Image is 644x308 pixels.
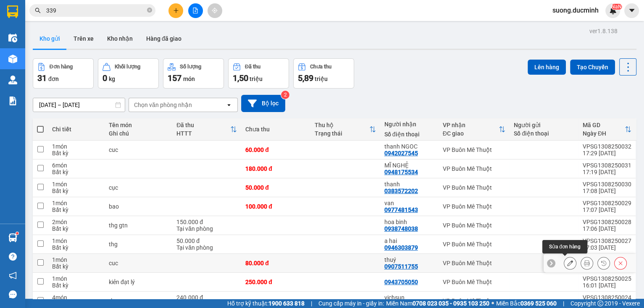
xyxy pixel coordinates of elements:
button: Số lượng157món [163,58,224,89]
div: cục [109,184,168,191]
div: 1 món [52,256,100,263]
div: 1 món [52,181,100,188]
div: Bất kỳ [52,169,100,175]
div: Bất kỳ [52,244,100,251]
div: Người nhận [384,121,434,128]
button: plus [168,3,183,18]
img: solution-icon [8,97,17,105]
div: kiẻn đạt lý [109,279,168,285]
span: | [563,299,564,308]
div: VPSG1308250030 [583,181,631,188]
div: van [384,200,434,206]
div: 1 món [52,200,100,206]
sup: 2 [281,91,289,99]
th: Toggle SortBy [578,118,636,141]
div: 150.000 đ [176,219,237,225]
div: VPSG1308250024 [583,294,631,301]
div: Khối lượng [115,64,140,70]
div: 0943705050 [384,279,418,285]
div: vichsun [384,294,434,301]
button: aim [208,3,222,18]
div: VP Buôn Mê Thuột [443,279,505,285]
div: Bất kỳ [52,282,100,289]
div: MĨ NGHỆ [384,162,434,169]
div: 0946303879 [384,244,418,251]
div: thanh NGOC [384,143,434,150]
div: VP Buôn Mê Thuột [443,165,505,172]
div: Trạng thái [315,130,369,137]
div: Sửa đơn hàng [564,257,576,269]
div: Sửa đơn hàng [542,240,587,253]
button: Đơn hàng31đơn [33,58,94,89]
div: 16:01 [DATE] [583,282,631,289]
div: Đã thu [245,64,260,70]
button: Bộ lọc [241,95,285,112]
div: VP Buôn Mê Thuột [443,298,505,304]
div: 240.000 đ [176,294,237,301]
img: warehouse-icon [8,233,17,242]
div: 6 món [52,162,100,169]
div: Tên món [109,122,168,128]
img: warehouse-icon [8,76,17,84]
div: 0938748038 [384,225,418,232]
div: 100.000 đ [245,203,306,210]
div: 17:07 [DATE] [583,206,631,213]
span: triệu [250,76,263,82]
span: message [9,290,17,298]
div: 0948175534 [384,169,418,175]
button: Hàng đã giao [139,29,188,49]
span: 157 [168,73,181,83]
div: thuý [384,256,434,263]
div: Chi tiết [52,126,100,133]
input: Tìm tên, số ĐT hoặc mã đơn [46,6,145,15]
span: 31 [37,73,47,83]
div: VP Buôn Mê Thuột [443,222,505,229]
svg: open [226,102,232,108]
div: VPSG1308250031 [583,162,631,169]
div: Tại văn phòng [176,244,237,251]
div: 250.000 đ [245,279,306,285]
div: VPSG1308250028 [583,219,631,225]
div: Số điện thoại [384,131,434,138]
div: Bất kỳ [52,225,100,232]
div: 0942027545 [384,150,418,157]
div: Đã thu [176,122,230,128]
div: VP nhận [443,122,499,128]
span: | [311,299,312,308]
span: caret-down [628,7,636,14]
div: 1 món [52,143,100,150]
div: a hai [384,238,434,244]
div: Bất kỳ [52,263,100,270]
span: kg [109,76,115,82]
div: thung [109,298,168,304]
div: thg gtn [109,222,168,229]
div: ĐC giao [443,130,499,137]
div: 0907511755 [384,263,418,270]
div: Ghi chú [109,130,168,137]
span: copyright [597,300,603,306]
strong: 1900 633 818 [268,300,305,307]
div: Thu hộ [315,122,369,128]
div: 4 món [52,294,100,301]
sup: 1 [16,232,18,235]
span: ⚪️ [492,302,494,305]
button: Kho nhận [100,29,139,49]
div: Bất kỳ [52,150,100,157]
div: 50.000 đ [245,184,306,191]
div: 17:06 [DATE] [583,225,631,232]
div: Tại văn phòng [176,225,237,232]
div: VP Buôn Mê Thuột [443,184,505,191]
div: thg [109,241,168,248]
div: bao [109,203,168,210]
div: Bất kỳ [52,206,100,213]
div: thanh [384,181,434,188]
div: VPSG1308250032 [583,143,631,150]
div: ver 1.8.138 [589,26,618,36]
button: Trên xe [67,29,100,49]
span: 0 [103,73,107,83]
div: cuc [109,260,168,266]
div: Người gửi [514,122,574,128]
button: Tạo Chuyến [570,60,615,75]
div: VPSG1308250027 [583,238,631,244]
th: Toggle SortBy [439,118,510,141]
